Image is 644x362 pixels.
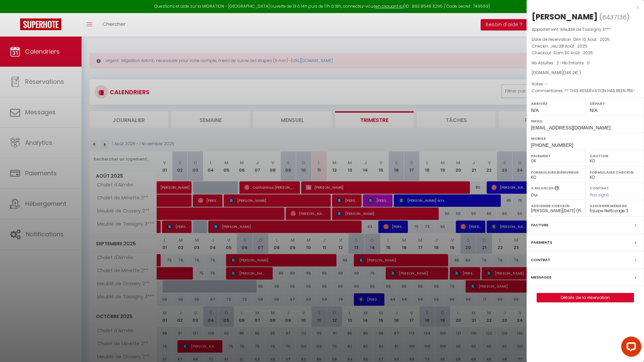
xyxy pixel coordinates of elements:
label: Mobile [531,135,640,142]
label: Assigner Menage [590,202,640,209]
span: N/A [531,108,539,113]
p: Commentaires : [532,87,639,94]
div: [PERSON_NAME] [532,11,598,22]
span: Pas signé [590,192,609,198]
div: [DOMAIN_NAME] [532,70,639,76]
label: Paiements [531,239,552,246]
span: 6437136 [602,13,627,21]
p: Notes : [532,81,639,87]
span: N/A [590,108,597,113]
label: Paiement [531,153,581,159]
span: ( ) [599,12,630,22]
label: Contrat [590,185,609,190]
span: Dim 10 Août . 2025 [573,37,610,42]
label: Caution [590,153,640,159]
div: x [527,3,639,11]
label: A relancer [531,185,553,191]
label: Email [531,118,640,124]
label: Formulaire Checkin [590,169,640,176]
label: Assigner Checkin [531,202,581,209]
span: [EMAIL_ADDRESS][DOMAIN_NAME] [531,125,610,130]
p: Checkout : [532,50,639,56]
span: Sam 30 Août . 2025 [553,50,593,56]
a: Détails de la réservation [537,293,634,302]
span: ( € ) [563,70,581,75]
span: Nb Adultes : 2 - [532,60,590,66]
p: Date de réservation : [532,36,639,43]
button: Détails de la réservation [537,293,634,302]
label: Formulaire Bienvenue [531,169,581,176]
span: [PHONE_NUMBER] [531,142,573,148]
label: Départ [590,100,640,107]
label: Facture [531,222,548,229]
label: Messages [531,274,551,281]
i: Sélectionner OUI si vous souhaiter envoyer les séquences de messages post-checkout [554,185,559,193]
p: Checkin : [532,43,639,50]
label: Arrivée [531,100,581,107]
p: Appartement : [532,26,639,33]
span: Nb Enfants : 0 [562,60,590,66]
span: Jeu 28 Août . 2025 [550,43,587,49]
iframe: LiveChat chat widget [616,334,644,362]
label: Contrat [531,256,550,263]
span: Meublé de Tassigny 3*** [560,26,611,32]
span: - [545,81,547,87]
span: 146.2 [565,70,575,75]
